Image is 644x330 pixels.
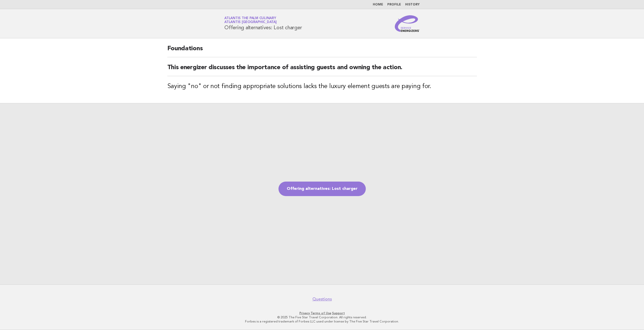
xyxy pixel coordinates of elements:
[163,311,481,315] p: · ·
[224,17,302,30] h1: Offering alternatives: Lost charger
[167,63,477,76] h2: This energizer discusses the importance of assisting guests and owning the action.
[312,297,332,302] a: Questions
[278,182,366,196] a: Offering alternatives: Lost charger
[163,319,481,324] p: Forbes is a registered trademark of Forbes LLC used under license by The Five Star Travel Corpora...
[163,315,481,319] p: © 2025 The Five Star Travel Corporation. All rights reserved.
[387,3,401,6] a: Profile
[167,82,477,91] h3: Saying "no" or not finding appropriate solutions lacks the luxury element guests are paying for.
[311,311,331,315] a: Terms of Use
[224,21,277,24] span: Atlantis [GEOGRAPHIC_DATA]
[405,3,420,6] a: History
[299,311,310,315] a: Privacy
[167,45,477,57] h2: Foundations
[395,15,420,32] img: Service Energizers
[373,3,383,6] a: Home
[332,311,345,315] a: Support
[224,17,277,24] a: Atlantis The Palm CulinaryAtlantis [GEOGRAPHIC_DATA]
